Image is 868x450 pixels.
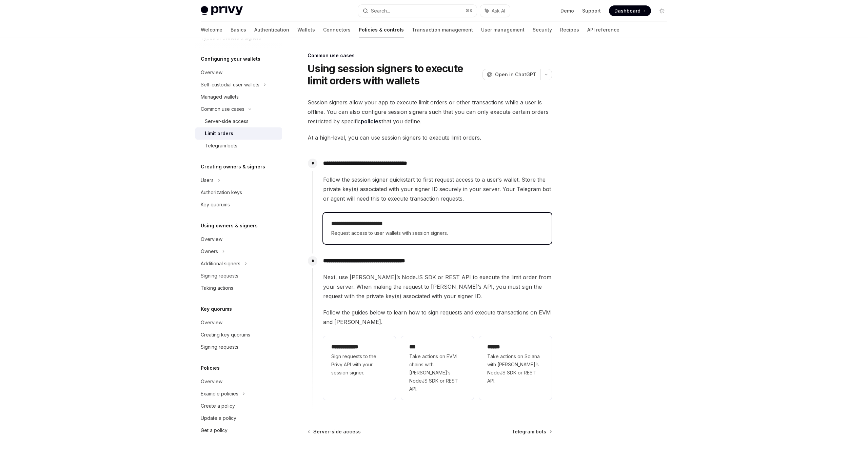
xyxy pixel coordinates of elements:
a: Wallets [297,22,315,38]
a: Key quorums [195,199,282,211]
a: Signing requests [195,270,282,282]
span: ⌘ K [466,8,473,14]
span: Ask AI [492,7,505,14]
h5: Policies [201,364,220,372]
a: User management [481,22,525,38]
div: Owners [201,247,218,255]
a: Taking actions [195,282,282,294]
div: Update a policy [201,414,236,422]
a: Transaction management [412,22,473,38]
a: Update a policy [195,412,282,424]
div: Overview [201,319,222,327]
a: Security [533,22,552,38]
a: Create a policy [195,400,282,412]
a: Overview [195,233,282,245]
div: Common use cases [201,105,244,113]
div: Additional signers [201,260,240,268]
div: Example policies [201,390,238,398]
div: Limit orders [205,129,233,138]
div: Authorization keys [201,188,242,197]
span: Dashboard [614,7,640,14]
a: Demo [560,7,574,14]
span: Take actions on Solana with [PERSON_NAME]’s NodeJS SDK or REST API. [487,352,544,385]
div: Overview [201,377,222,386]
span: Follow the guides below to learn how to sign requests and execute transactions on EVM and [PERSON... [323,308,552,327]
div: Search... [371,7,390,15]
a: **** *Take actions on Solana with [PERSON_NAME]’s NodeJS SDK or REST API. [479,336,552,400]
span: Request access to user wallets with session signers. [331,229,544,237]
a: Creating key quorums [195,329,282,341]
span: At a high-level, you can use session signers to execute limit orders. [308,133,552,142]
h5: Configuring your wallets [201,55,260,63]
div: Creating key quorums [201,331,250,339]
h5: Key quorums [201,305,232,313]
span: Session signers allow your app to execute limit orders or other transactions while a user is offl... [308,98,552,126]
div: Taking actions [201,284,233,292]
div: Overview [201,68,222,77]
button: Open in ChatGPT [482,69,540,80]
a: Overview [195,316,282,329]
button: Toggle dark mode [656,5,667,16]
span: Follow the session signer quickstart to first request access to a user’s wallet. Store the privat... [323,175,552,203]
a: Dashboard [609,5,651,16]
div: Users [201,176,214,184]
a: Authorization keys [195,186,282,199]
div: Self-custodial user wallets [201,81,259,89]
a: Telegram bots [512,428,551,435]
button: Search...⌘K [358,5,477,17]
h1: Using session signers to execute limit orders with wallets [308,62,480,87]
a: API reference [587,22,619,38]
h5: Creating owners & signers [201,163,265,171]
h5: Using owners & signers [201,222,258,230]
div: Signing requests [201,343,238,351]
a: Server-side access [308,428,361,435]
a: Basics [231,22,246,38]
span: Sign requests to the Privy API with your session signer. [331,352,388,377]
span: Server-side access [313,428,361,435]
span: Next, use [PERSON_NAME]’s NodeJS SDK or REST API to execute the limit order from your server. Whe... [323,272,552,301]
div: Signing requests [201,272,238,280]
a: Managed wallets [195,91,282,103]
a: Connectors [323,22,351,38]
span: Telegram bots [512,428,546,435]
div: Common use cases [308,52,552,59]
a: Policies & controls [359,22,404,38]
a: Telegram bots [195,140,282,152]
a: Signing requests [195,341,282,353]
span: Open in ChatGPT [495,71,536,78]
div: Create a policy [201,402,235,410]
div: Managed wallets [201,93,239,101]
img: light logo [201,6,243,16]
a: policies [361,118,381,125]
div: Server-side access [205,117,249,125]
a: Server-side access [195,115,282,127]
div: Key quorums [201,201,230,209]
a: Support [582,7,601,14]
a: Limit orders [195,127,282,140]
a: ***Take actions on EVM chains with [PERSON_NAME]’s NodeJS SDK or REST API. [401,336,474,400]
div: Get a policy [201,426,228,434]
div: Overview [201,235,222,243]
a: Authentication [254,22,289,38]
span: Take actions on EVM chains with [PERSON_NAME]’s NodeJS SDK or REST API. [409,352,466,393]
a: Welcome [201,22,222,38]
a: Overview [195,66,282,79]
a: Recipes [560,22,579,38]
button: Ask AI [480,5,510,17]
a: Get a policy [195,424,282,436]
a: **** **** ***Sign requests to the Privy API with your session signer. [323,336,396,400]
a: Overview [195,375,282,388]
div: Telegram bots [205,142,237,150]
